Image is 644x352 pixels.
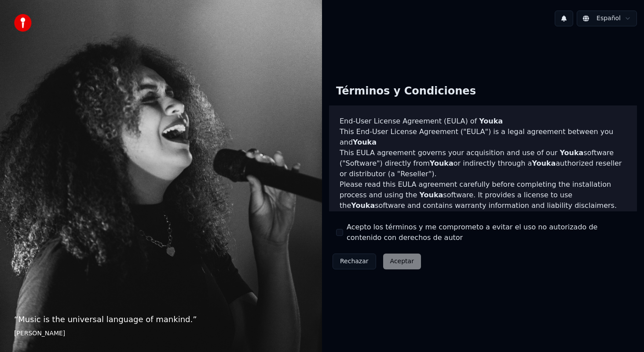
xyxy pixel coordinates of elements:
[430,159,454,167] span: Youka
[14,14,32,32] img: youka
[340,116,626,127] h3: End-User License Agreement (EULA) of
[340,127,626,148] p: This End-User License Agreement ("EULA") is a legal agreement between you and
[532,159,556,167] span: Youka
[333,254,376,269] button: Rechazar
[479,117,503,125] span: Youka
[340,179,626,211] p: Please read this EULA agreement carefully before completing the installation process and using th...
[329,77,483,105] div: Términos y Condiciones
[351,201,375,210] span: Youka
[340,211,626,253] p: If you register for a free trial of the software, this EULA agreement will also govern that trial...
[419,191,443,199] span: Youka
[347,222,630,243] label: Acepto los términos y me comprometo a evitar el uso no autorizado de contenido con derechos de autor
[340,148,626,179] p: This EULA agreement governs your acquisition and use of our software ("Software") directly from o...
[353,138,377,146] span: Youka
[14,313,308,326] p: “ Music is the universal language of mankind. ”
[14,329,308,338] footer: [PERSON_NAME]
[560,149,583,157] span: Youka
